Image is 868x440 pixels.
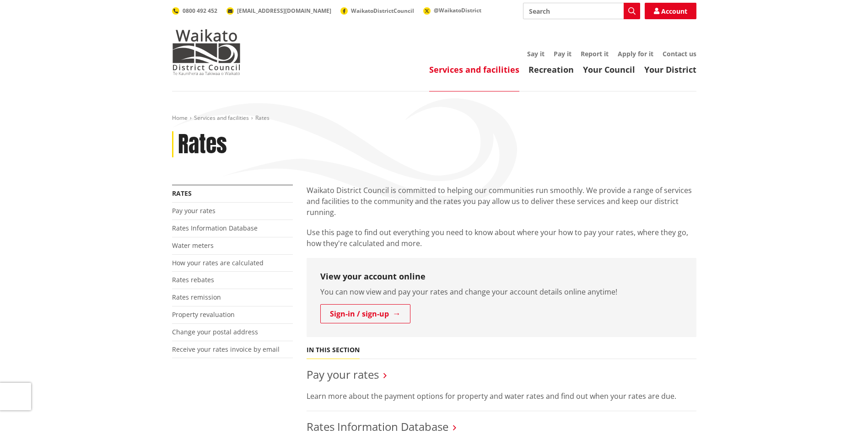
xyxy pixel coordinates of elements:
a: Pay your rates [307,367,379,382]
a: Rates Information Database [172,224,258,232]
a: 0800 492 452 [172,7,217,15]
a: Rates remission [172,293,221,301]
a: Sign-in / sign-up [320,304,410,323]
p: Waikato District Council is committed to helping our communities run smoothly. We provide a range... [307,185,696,218]
p: Learn more about the payment options for property and water rates and find out when your rates ar... [307,391,696,402]
a: [EMAIL_ADDRESS][DOMAIN_NAME] [226,7,331,15]
a: Rates Information Database [307,419,448,434]
a: Home [172,114,188,122]
a: How your rates are calculated [172,258,264,267]
a: @WaikatoDistrict [423,6,481,14]
a: Apply for it [618,49,653,58]
img: Waikato District Council - Te Kaunihera aa Takiwaa o Waikato [172,29,241,75]
p: You can now view and pay your rates and change your account details online anytime! [320,286,683,297]
a: Pay it [554,49,571,58]
a: Rates [172,189,192,198]
p: Use this page to find out everything you need to know about where your how to pay your rates, whe... [307,227,696,249]
a: Receive your rates invoice by email [172,345,280,354]
h1: Rates [178,131,227,158]
a: Account [645,3,696,19]
a: Your Council [583,64,635,75]
h3: View your account online [320,272,683,282]
a: Rates rebates [172,275,214,284]
a: Say it [527,49,545,58]
span: @WaikatoDistrict [434,6,481,14]
a: Pay your rates [172,206,216,215]
span: 0800 492 452 [183,7,217,15]
span: Rates [255,114,270,122]
a: Water meters [172,241,214,250]
a: Recreation [528,64,574,75]
a: Services and facilities [194,114,249,122]
span: WaikatoDistrictCouncil [351,7,414,15]
a: Property revaluation [172,310,235,319]
h5: In this section [307,346,360,354]
span: [EMAIL_ADDRESS][DOMAIN_NAME] [237,7,331,15]
input: Search input [523,3,640,19]
a: Change your postal address [172,327,258,336]
a: Services and facilities [429,64,519,75]
nav: breadcrumb [172,114,696,122]
a: WaikatoDistrictCouncil [340,7,414,15]
a: Contact us [663,49,696,58]
a: Report it [581,49,609,58]
a: Your District [644,64,696,75]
